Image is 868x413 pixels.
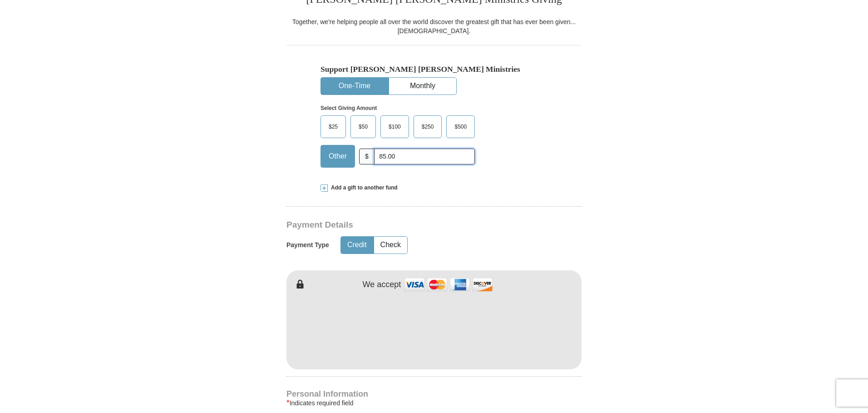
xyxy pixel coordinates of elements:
strong: Select Giving Amount [321,105,377,111]
span: $250 [417,120,439,134]
span: $ [359,149,375,164]
span: Add a gift to another fund [328,184,398,192]
span: $25 [324,120,342,134]
span: $50 [354,120,372,134]
div: Together, we're helping people all over the world discover the greatest gift that has ever been g... [286,17,582,35]
span: Other [324,149,351,163]
input: Other Amount [374,149,475,164]
button: Credit [341,237,373,254]
h5: Payment Type [286,241,329,249]
h4: We accept [363,280,401,290]
h5: Support [PERSON_NAME] [PERSON_NAME] Ministries [321,65,547,74]
button: Monthly [389,78,456,95]
img: credit cards accepted [403,275,494,294]
h3: Payment Details [286,220,518,230]
h4: Personal Information [286,390,582,398]
span: $500 [450,120,471,134]
button: One-Time [321,78,388,95]
span: $100 [384,120,405,134]
button: Check [374,237,407,254]
div: Indicates required field [286,398,582,408]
